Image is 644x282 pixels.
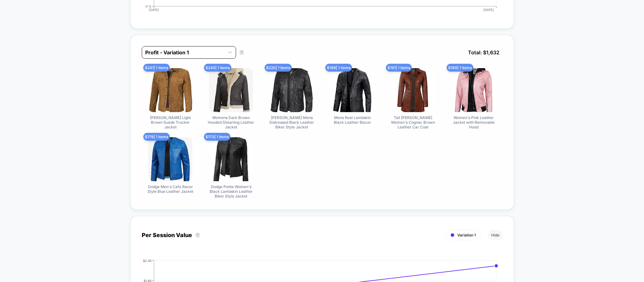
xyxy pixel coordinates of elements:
[147,184,194,194] span: Dodge Men's Cafe Racer Style Blue Leather Jacket
[149,8,159,12] tspan: [DATE]
[207,115,255,129] span: Womens Dark Brown Hooded Shearling Leather Jacket
[148,137,192,181] img: Dodge Men's Cafe Racer Style Blue Leather Jacket
[207,184,255,198] span: Dodge Petite Women's Black Lambskin Leather Biker Style Jacket
[483,8,494,12] tspan: [DATE]
[143,258,151,262] tspan: $2.40
[209,137,253,181] img: Dodge Petite Women's Black Lambskin Leather Biker Style Jacket
[457,233,476,237] span: Variation 1
[143,133,170,141] span: $ 179 | 1 items
[391,68,435,112] img: Tall Kandis Women's Cognac Brown Leather Car Coat
[204,133,230,141] span: $ 173 | 1 items
[450,115,497,129] span: Women's Pink Leather Jacket with Removable Hood
[147,115,194,129] span: [PERSON_NAME] Light Brown Suede Trucker Jacket
[488,230,503,240] button: Hide
[265,64,292,72] span: $ 220 | 1 items
[325,64,352,72] span: $ 198 | 1 items
[268,115,315,129] span: [PERSON_NAME] Mens Distressed Black Leather Biker Style Jacket
[330,68,374,112] img: Mens Real Lambskin Black Leather Blazer
[146,4,151,8] tspan: 0 %
[239,50,244,55] button: ?
[465,46,503,59] span: Total: $ 1,632
[143,64,170,72] span: $ 241 | 1 items
[452,68,496,112] img: Women's Pink Leather Jacket with Removable Hood
[447,64,473,72] span: $ 189 | 1 items
[209,68,253,112] img: Womens Dark Brown Hooded Shearling Leather Jacket
[148,68,192,112] img: Logan Light Brown Suede Trucker Jacket
[386,64,412,72] span: $ 191 | 1 items
[270,68,314,112] img: Tavares Mens Distressed Black Leather Biker Style Jacket
[204,64,231,72] span: $ 240 | 1 items
[329,115,376,125] span: Mens Real Lambskin Black Leather Blazer
[195,233,200,238] button: ?
[389,115,437,129] span: Tall [PERSON_NAME] Women's Cognac Brown Leather Car Coat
